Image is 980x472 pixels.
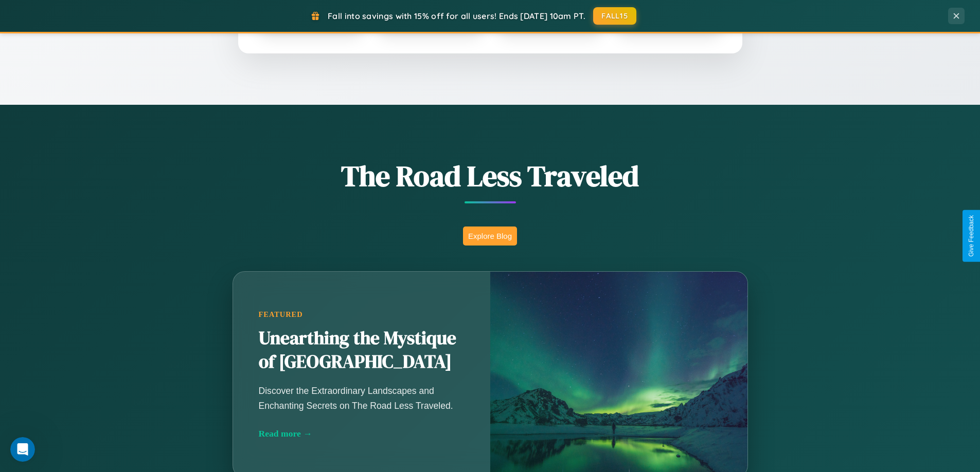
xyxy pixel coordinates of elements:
button: Explore Blog [463,226,517,246]
div: Featured [259,310,465,319]
h1: The Road Less Traveled [182,156,799,196]
p: Discover the Extraordinary Landscapes and Enchanting Secrets on The Road Less Traveled. [259,384,465,412]
button: FALL15 [593,7,636,25]
div: Read more → [259,428,465,439]
h2: Unearthing the Mystique of [GEOGRAPHIC_DATA] [259,327,465,374]
div: Give Feedback [968,215,975,257]
span: Fall into savings with 15% off for all users! Ends [DATE] 10am PT. [328,11,585,21]
iframe: Intercom live chat [10,437,35,462]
